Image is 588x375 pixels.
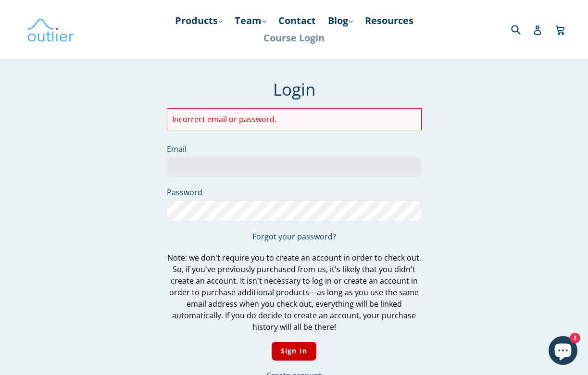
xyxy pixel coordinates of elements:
[274,12,321,29] a: Contact
[546,336,580,367] inbox-online-store-chat: Shopify online store chat
[172,113,416,125] li: Incorrect email or password.
[272,342,316,361] input: Sign In
[509,19,535,39] input: Search
[26,15,75,43] img: Outlier Linguistics
[259,29,329,47] a: Course Login
[167,143,422,155] label: Email
[167,187,422,198] label: Password
[360,12,418,29] a: Resources
[252,231,336,242] a: Forgot your password?
[167,79,422,100] h1: Login
[323,12,358,29] a: Blog
[170,12,227,29] a: Products
[230,12,271,29] a: Team
[167,252,422,333] p: Note: we don't require you to create an account in order to check out. So, if you've previously p...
